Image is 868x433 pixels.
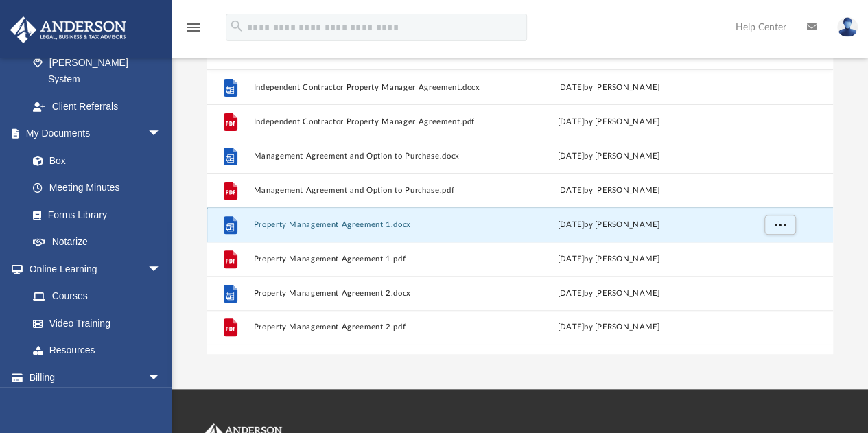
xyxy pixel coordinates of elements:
[492,116,725,128] div: [DATE] by [PERSON_NAME]
[6,16,130,43] img: Anderson Advisors Platinum Portal
[185,26,202,36] a: menu
[253,323,486,332] button: Property Management Agreement 2.pdf
[492,321,725,333] div: [DATE] by [PERSON_NAME]
[19,93,175,120] a: Client Referrals
[253,83,486,92] button: Independent Contractor Property Manager Agreement.docx
[19,337,175,364] a: Resources
[253,186,486,195] button: Management Agreement and Option to Purchase.pdf
[229,19,244,34] i: search
[764,215,795,235] button: More options
[148,120,175,148] span: arrow_drop_down
[492,82,725,94] div: [DATE] by [PERSON_NAME]
[492,150,725,163] div: [DATE] by [PERSON_NAME]
[10,364,182,391] a: Billingarrow_drop_down
[253,117,486,126] button: Independent Contractor Property Manager Agreement.pdf
[253,289,486,298] button: Property Management Agreement 2.docx
[19,49,175,93] a: [PERSON_NAME] System
[185,19,202,36] i: menu
[19,201,168,229] a: Forms Library
[19,229,175,256] a: Notarize
[10,120,175,148] a: My Documentsarrow_drop_down
[148,255,175,283] span: arrow_drop_down
[10,255,175,283] a: Online Learningarrow_drop_down
[19,147,168,174] a: Box
[492,288,725,300] div: [DATE] by [PERSON_NAME]
[148,364,175,392] span: arrow_drop_down
[19,174,175,202] a: Meeting Minutes
[19,309,168,337] a: Video Training
[492,185,725,197] div: [DATE] by [PERSON_NAME]
[207,70,833,355] div: grid
[492,253,725,266] div: [DATE] by [PERSON_NAME]
[492,219,725,231] div: [DATE] by [PERSON_NAME]
[253,255,486,264] button: Property Management Agreement 1.pdf
[253,220,486,229] button: Property Management Agreement 1.docx
[19,283,175,310] a: Courses
[837,17,858,37] img: User Pic
[253,152,486,161] button: Management Agreement and Option to Purchase.docx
